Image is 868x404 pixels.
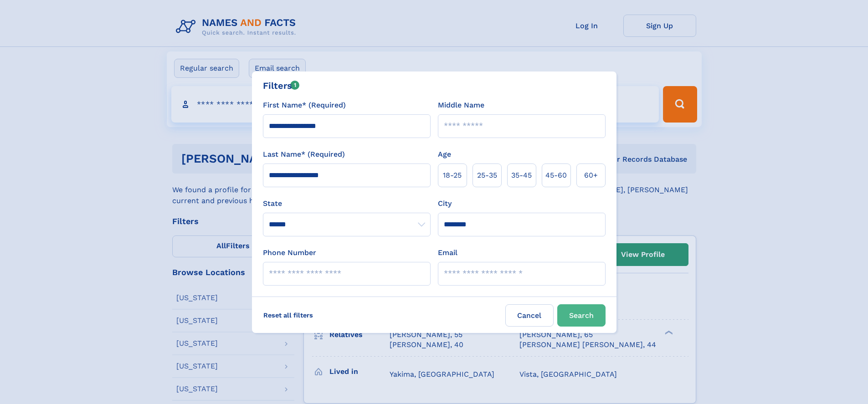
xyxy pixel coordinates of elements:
[438,149,451,160] label: Age
[505,304,554,327] label: Cancel
[263,79,300,92] div: Filters
[438,100,484,111] label: Middle Name
[477,170,497,181] span: 25‑35
[443,170,462,181] span: 18‑25
[438,198,452,209] label: City
[438,247,457,258] label: Email
[263,198,431,209] label: State
[557,304,606,327] button: Search
[511,170,532,181] span: 35‑45
[263,149,345,160] label: Last Name* (Required)
[257,304,319,326] label: Reset all filters
[584,170,598,181] span: 60+
[545,170,567,181] span: 45‑60
[263,247,316,258] label: Phone Number
[263,100,346,111] label: First Name* (Required)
